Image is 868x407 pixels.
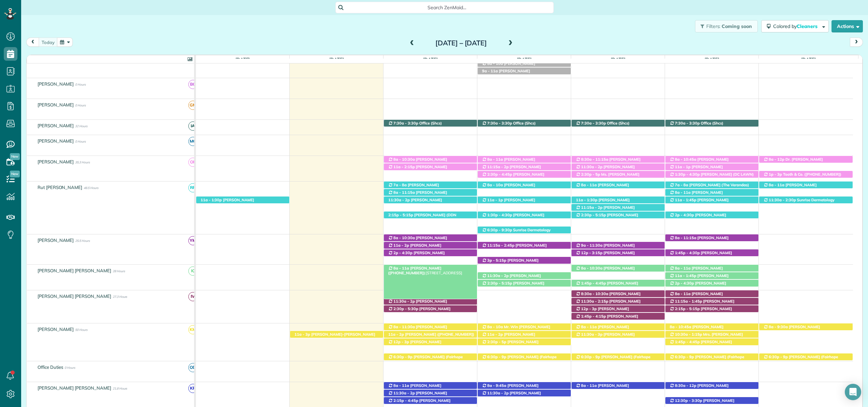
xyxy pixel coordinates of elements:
[478,280,571,287] div: [STREET_ADDRESS]
[39,38,58,47] button: today
[576,198,630,207] span: [PERSON_NAME] ([PHONE_NUMBER])
[393,183,407,187] span: 7a - 8a
[482,157,535,166] span: [PERSON_NAME] ([PHONE_NUMBER])
[609,57,627,62] span: [DATE]
[576,306,629,316] span: [PERSON_NAME] ([PHONE_NUMBER])
[393,391,415,395] span: 11:30a - 2p
[384,305,477,312] div: [STREET_ADDRESS]
[669,332,743,341] span: Mrs. [PERSON_NAME] ([PHONE_NUMBER])
[384,242,477,249] div: [STREET_ADDRESS]
[768,198,796,202] span: 11:30a - 2:30p
[487,213,512,217] span: 1:30p - 4:30p
[669,121,723,130] span: Office (Shcs) ([PHONE_NUMBER])
[196,197,290,204] div: [STREET_ADDRESS]
[669,190,723,200] span: [PERSON_NAME] ([PHONE_NUMBER])
[482,69,563,78] span: [PERSON_NAME] ([GEOGRAPHIC_DATA]) ([PHONE_NUMBER])
[763,354,838,369] span: [PERSON_NAME] (Fairhope Pediatrics) ([PHONE_NUMBER], [PHONE_NUMBER])
[294,332,310,337] span: 11a - 3p
[388,266,441,275] span: [PERSON_NAME] ([PHONE_NUMBER])
[75,140,86,143] span: 0 Hours
[36,102,75,107] span: [PERSON_NAME]
[487,281,512,286] span: 2:30p - 5:15p
[384,197,477,204] div: [STREET_ADDRESS]
[482,324,555,334] span: Mr. Win [PERSON_NAME] ([PHONE_NUMBER], [PHONE_NUMBER])
[669,172,754,181] span: [PERSON_NAME] (DC LAWN) ([PHONE_NUMBER], [PHONE_NUMBER])
[703,57,721,62] span: [DATE]
[572,265,665,272] div: [STREET_ADDRESS]
[388,383,441,393] span: [PERSON_NAME] ([PHONE_NUMBER])
[665,212,758,219] div: [STREET_ADDRESS]
[482,164,541,174] span: [PERSON_NAME] ([PHONE_NUMBER])
[800,57,817,62] span: [DATE]
[768,157,785,162] span: 8a - 12p
[188,101,198,110] span: GM
[576,314,638,323] span: [PERSON_NAME] ([PHONE_NUMBER])
[478,60,571,67] div: [STREET_ADDRESS][PERSON_NAME]
[845,384,861,400] div: Open Intercom Messenger
[675,281,694,286] span: 2p - 4:30p
[581,250,603,255] span: 12p - 3:15p
[581,332,603,337] span: 11:30a - 3p
[388,213,414,217] span: 2:15p - 5:15p
[831,20,863,32] button: Actions
[759,171,853,178] div: [STREET_ADDRESS]
[669,291,723,301] span: [PERSON_NAME] ([PHONE_NUMBER])
[675,291,691,296] span: 8a - 11a
[487,354,507,359] span: 6:30p - 9p
[665,323,758,331] div: [STREET_ADDRESS]
[478,390,571,397] div: [STREET_ADDRESS]
[482,172,544,181] span: [PERSON_NAME] ([PHONE_NUMBER])
[665,353,758,361] div: [STREET_ADDRESS][PERSON_NAME]
[675,198,697,202] span: 11a - 1:45p
[482,354,556,369] span: [PERSON_NAME] (Fairhope Pediatrics) ([PHONE_NUMBER], [PHONE_NUMBER])
[478,171,571,178] div: [STREET_ADDRESS]
[665,397,758,404] div: [STREET_ADDRESS]
[478,353,571,361] div: [STREET_ADDRESS][PERSON_NAME]
[487,258,507,263] span: 3p - 5:15p
[384,338,477,346] div: [STREET_ADDRESS]
[665,120,758,127] div: 11940 [US_STATE] 181 - Fairhope, AL, 36532
[665,290,758,297] div: [STREET_ADDRESS]
[75,124,87,128] span: 32 Hours
[768,183,785,187] span: 8a - 11a
[388,243,441,252] span: [PERSON_NAME] ([PHONE_NUMBER])
[487,332,503,337] span: 11a - 2p
[478,257,571,264] div: 120 Pinnacle Ct - Fairhope, ?, ?
[675,250,700,255] span: 1:45p - 4:30p
[581,213,606,217] span: 2:30p - 5:15p
[581,164,603,169] span: 11:30a - 2p
[478,242,571,249] div: [STREET_ADDRESS]
[669,164,723,174] span: [PERSON_NAME] ([PHONE_NUMBER])
[669,281,726,290] span: [PERSON_NAME] ([PHONE_NUMBER])
[478,331,571,338] div: [STREET_ADDRESS]
[388,306,450,316] span: [PERSON_NAME] ([PHONE_NUMBER])
[581,183,597,187] span: 8a - 11a
[675,398,702,403] span: 12:30p - 3:30p
[675,172,700,177] span: 1:30p - 4:30p
[388,332,404,337] span: 11a - 2p
[576,281,638,290] span: [PERSON_NAME] ([PHONE_NUMBER])
[572,181,665,189] div: [STREET_ADDRESS]
[422,57,439,62] span: [DATE]
[478,212,571,219] div: [STREET_ADDRESS]
[393,266,409,271] span: 8a - 11a
[384,156,477,163] div: [STREET_ADDRESS]
[669,250,732,260] span: [PERSON_NAME] ([PHONE_NUMBER])
[478,323,571,331] div: [STREET_ADDRESS]
[393,306,419,311] span: 2:30p - 5:30p
[665,249,758,257] div: [STREET_ADDRESS]
[759,323,853,331] div: [STREET_ADDRESS]
[294,332,375,341] span: [PERSON_NAME]-[PERSON_NAME] ([PHONE_NUMBER], [PHONE_NUMBER])
[478,272,571,279] div: [STREET_ADDRESS]
[487,383,507,388] span: 8a - 9:45a
[384,390,477,397] div: [STREET_ADDRESS]
[665,265,758,272] div: [STREET_ADDRESS]
[576,299,640,308] span: [PERSON_NAME] ([PHONE_NUMBER])
[328,57,345,62] span: [DATE]
[482,69,498,73] span: 9a - 11a
[572,156,665,163] div: [STREET_ADDRESS][PERSON_NAME]
[487,198,503,202] span: 11a - 1p
[665,331,758,338] div: [STREET_ADDRESS]
[669,157,728,166] span: [PERSON_NAME] ([PHONE_NUMBER])
[487,172,512,177] span: 2:30p - 4:45p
